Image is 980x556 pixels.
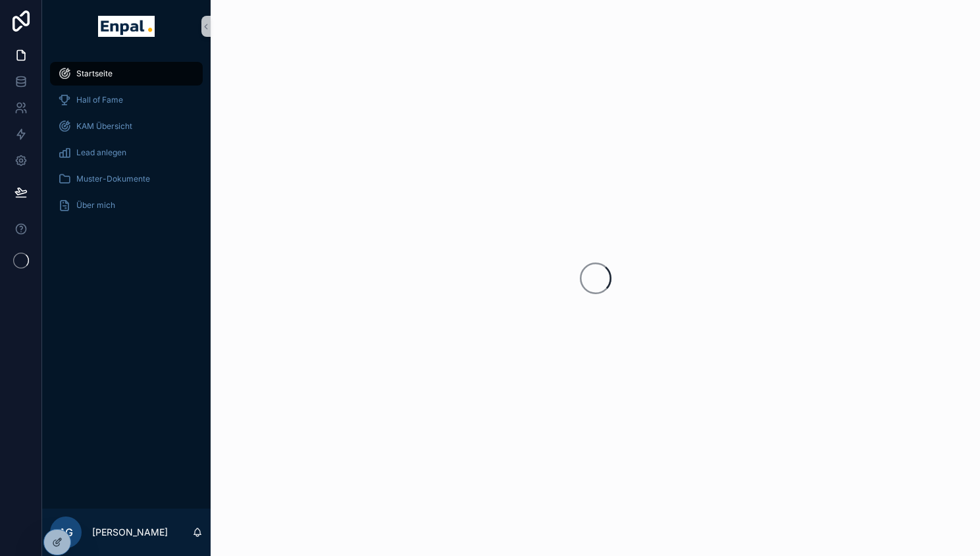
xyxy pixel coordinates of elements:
a: Startseite [50,62,203,86]
span: Startseite [76,68,113,79]
div: scrollable content [42,53,211,234]
span: AG [59,524,73,540]
img: App logo [98,16,154,37]
p: [PERSON_NAME] [92,526,168,539]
